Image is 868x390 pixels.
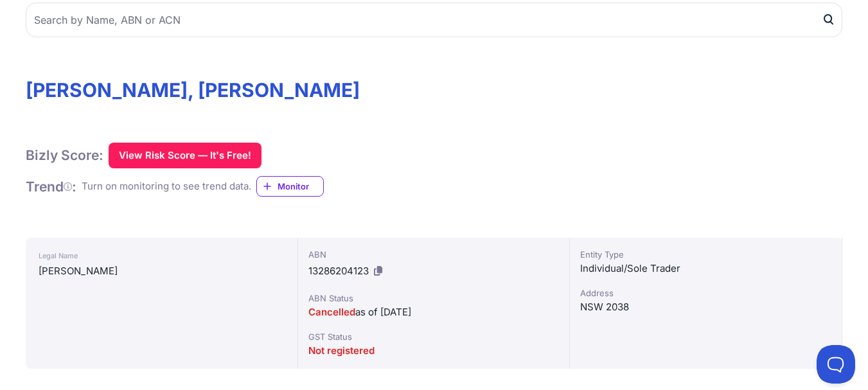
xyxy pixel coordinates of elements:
span: Not registered [308,344,375,357]
div: Entity Type [580,248,831,261]
div: Individual/Sole Trader [580,261,831,276]
span: Monitor [278,180,323,193]
h1: [PERSON_NAME], [PERSON_NAME] [26,78,842,102]
button: View Risk Score — It's Free! [109,143,261,168]
h1: Bizly Score: [26,146,103,164]
div: GST Status [308,330,560,343]
div: Turn on monitoring to see trend data. [82,179,251,194]
input: Search by Name, ABN or ACN [26,3,842,37]
div: [PERSON_NAME] [39,263,285,279]
h1: Trend : [26,178,76,195]
div: ABN Status [308,292,560,305]
div: ABN [308,248,560,261]
span: 13286204123 [308,265,369,277]
span: Cancelled [308,306,355,318]
iframe: Toggle Customer Support [817,345,855,384]
div: Legal Name [39,248,285,263]
div: NSW 2038 [580,299,831,315]
div: as of [DATE] [308,305,560,320]
a: Monitor [256,176,324,197]
div: Address [580,287,831,299]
